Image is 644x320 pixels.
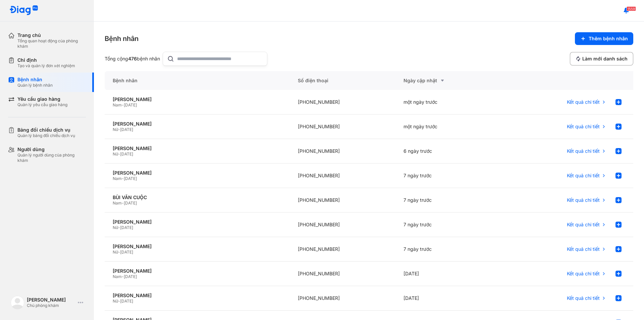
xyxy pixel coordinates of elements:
[17,63,75,68] div: Tạo và quản lý đơn xét nghiệm
[17,77,53,83] div: Bệnh nhân
[124,200,137,205] span: [DATE]
[124,176,137,181] span: [DATE]
[290,139,395,164] div: [PHONE_NUMBER]
[17,38,86,49] div: Tổng quan hoạt động của phòng khám
[118,127,120,132] span: -
[627,6,636,11] span: 1559
[122,176,124,181] span: -
[27,303,75,308] div: Chủ phòng khám
[113,127,118,132] span: Nữ
[290,90,395,115] div: [PHONE_NUMBER]
[17,146,86,152] div: Người dùng
[395,188,501,213] div: 7 ngày trước
[113,176,122,181] span: Nam
[570,52,633,65] button: Làm mới danh sách
[105,71,290,90] div: Bệnh nhân
[105,34,139,43] div: Bệnh nhân
[113,200,122,205] span: Nam
[122,200,124,205] span: -
[113,170,282,176] div: [PERSON_NAME]
[122,102,124,107] span: -
[395,90,501,115] div: một ngày trước
[17,133,75,138] div: Quản lý bảng đối chiếu dịch vụ
[113,102,122,107] span: Nam
[395,115,501,139] div: một ngày trước
[395,164,501,188] div: 7 ngày trước
[395,139,501,164] div: 6 ngày trước
[17,57,75,63] div: Chỉ định
[567,295,600,301] span: Kết quả chi tiết
[404,77,493,85] div: Ngày cập nhật
[290,286,395,311] div: [PHONE_NUMBER]
[118,151,120,156] span: -
[105,56,160,62] div: Tổng cộng bệnh nhân
[113,299,118,304] span: Nữ
[113,225,118,230] span: Nữ
[582,56,628,62] span: Làm mới danh sách
[11,296,24,309] img: logo
[395,213,501,237] div: 7 ngày trước
[567,197,600,203] span: Kết quả chi tiết
[120,299,133,304] span: [DATE]
[290,237,395,262] div: [PHONE_NUMBER]
[17,32,86,38] div: Trang chủ
[567,124,600,130] span: Kết quả chi tiết
[17,102,67,107] div: Quản lý yêu cầu giao hàng
[17,152,86,163] div: Quản lý người dùng của phòng khám
[290,188,395,213] div: [PHONE_NUMBER]
[17,127,75,133] div: Bảng đối chiếu dịch vụ
[113,243,282,249] div: [PERSON_NAME]
[567,271,600,277] span: Kết quả chi tiết
[128,56,137,61] span: 476
[122,274,124,279] span: -
[113,249,118,255] span: Nữ
[113,274,122,279] span: Nam
[17,96,67,102] div: Yêu cầu giao hàng
[567,173,600,179] span: Kết quả chi tiết
[567,246,600,252] span: Kết quả chi tiết
[9,5,38,16] img: logo
[27,297,75,303] div: [PERSON_NAME]
[567,148,600,154] span: Kết quả chi tiết
[113,194,282,200] div: BÙI VĂN CUỘC
[120,127,133,132] span: [DATE]
[124,102,137,107] span: [DATE]
[290,262,395,286] div: [PHONE_NUMBER]
[118,249,120,255] span: -
[118,299,120,304] span: -
[567,99,600,105] span: Kết quả chi tiết
[120,151,133,156] span: [DATE]
[290,71,395,90] div: Số điện thoại
[120,249,133,255] span: [DATE]
[124,274,137,279] span: [DATE]
[290,213,395,237] div: [PHONE_NUMBER]
[113,96,282,102] div: [PERSON_NAME]
[113,219,282,225] div: [PERSON_NAME]
[395,237,501,262] div: 7 ngày trước
[113,292,282,299] div: [PERSON_NAME]
[567,222,600,228] span: Kết quả chi tiết
[575,32,633,45] button: Thêm bệnh nhân
[113,151,118,156] span: Nữ
[290,115,395,139] div: [PHONE_NUMBER]
[113,121,282,127] div: [PERSON_NAME]
[113,268,282,274] div: [PERSON_NAME]
[113,145,282,151] div: [PERSON_NAME]
[290,164,395,188] div: [PHONE_NUMBER]
[120,225,133,230] span: [DATE]
[589,36,628,42] span: Thêm bệnh nhân
[395,286,501,311] div: [DATE]
[17,83,53,88] div: Quản lý bệnh nhân
[118,225,120,230] span: -
[395,262,501,286] div: [DATE]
